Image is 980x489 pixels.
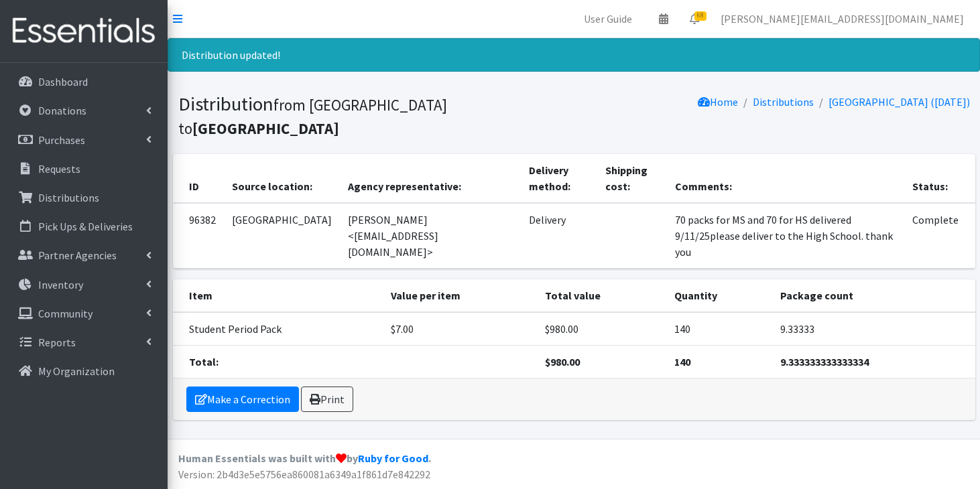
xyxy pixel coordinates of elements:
[829,95,970,109] a: [GEOGRAPHIC_DATA] ([DATE])
[38,191,99,204] p: Distributions
[5,358,162,385] a: My Organization
[5,242,162,269] a: Partner Agencies
[694,11,707,21] span: 68
[38,133,85,147] p: Purchases
[224,154,340,203] th: Source location:
[5,184,162,211] a: Distributions
[173,279,383,312] th: Item
[38,104,86,117] p: Donations
[168,38,980,72] div: Distribution updated!
[192,119,339,138] b: [GEOGRAPHIC_DATA]
[780,355,869,368] strong: 9.333333333333334
[301,387,353,412] a: Print
[38,162,80,176] p: Requests
[5,127,162,153] a: Purchases
[545,355,580,368] strong: $980.00
[173,203,224,269] td: 96382
[667,203,904,269] td: 70 packs for MS and 70 for HS delivered 9/11/25please deliver to the High School. thank you
[38,307,93,320] p: Community
[173,154,224,203] th: ID
[698,95,738,109] a: Home
[5,97,162,124] a: Donations
[537,279,666,312] th: Total value
[904,203,975,269] td: Complete
[772,312,975,346] td: 9.33333
[679,5,710,32] a: 68
[38,220,133,233] p: Pick Ups & Deliveries
[340,154,521,203] th: Agency representative:
[753,95,814,109] a: Distributions
[178,95,447,138] small: from [GEOGRAPHIC_DATA] to
[5,155,162,182] a: Requests
[38,364,115,378] p: My Organization
[340,203,521,269] td: [PERSON_NAME] <[EMAIL_ADDRESS][DOMAIN_NAME]>
[358,451,428,465] a: Ruby for Good
[38,75,88,88] p: Dashboard
[178,451,431,465] strong: Human Essentials was built with by .
[5,9,162,54] img: HumanEssentials
[38,278,83,291] p: Inventory
[674,355,690,368] strong: 140
[667,154,904,203] th: Comments:
[772,279,975,312] th: Package count
[904,154,975,203] th: Status:
[597,154,668,203] th: Shipping cost:
[666,279,772,312] th: Quantity
[178,92,569,139] h1: Distribution
[178,468,430,481] span: Version: 2b4d3e5e5756ea860081a6349a1f861d7e842292
[383,279,537,312] th: Value per item
[521,203,597,269] td: Delivery
[5,213,162,240] a: Pick Ups & Deliveries
[5,271,162,298] a: Inventory
[521,154,597,203] th: Delivery method:
[186,387,299,412] a: Make a Correction
[5,300,162,327] a: Community
[38,249,117,262] p: Partner Agencies
[5,68,162,95] a: Dashboard
[710,5,975,32] a: [PERSON_NAME][EMAIL_ADDRESS][DOMAIN_NAME]
[5,329,162,356] a: Reports
[666,312,772,346] td: 140
[173,312,383,346] td: Student Period Pack
[537,312,666,346] td: $980.00
[383,312,537,346] td: $7.00
[224,203,340,269] td: [GEOGRAPHIC_DATA]
[189,355,219,368] strong: Total:
[38,336,76,349] p: Reports
[573,5,643,32] a: User Guide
